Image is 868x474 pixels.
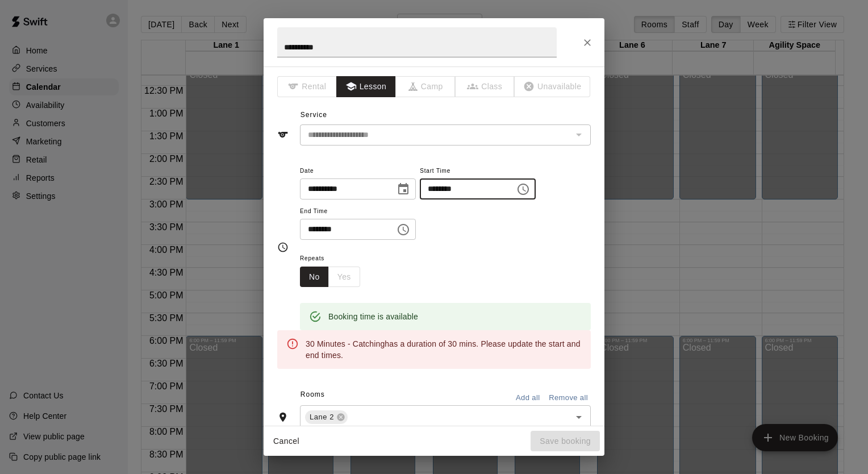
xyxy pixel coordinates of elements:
[577,32,598,53] button: Close
[300,267,360,288] div: outlined button group
[306,334,582,365] div: 30 Minutes - Catching has a duration of 30 mins . Please update the start and end times.
[300,267,329,288] button: No
[396,76,456,97] span: The type of an existing booking cannot be changed
[301,390,325,398] span: Rooms
[420,164,536,179] span: Start Time
[277,76,337,97] span: The type of an existing booking cannot be changed
[277,129,289,140] svg: Service
[305,411,339,423] span: Lane 2
[392,218,415,241] button: Choose time, selected time is 3:30 PM
[328,306,418,327] div: Booking time is available
[277,242,289,253] svg: Timing
[301,111,327,119] span: Service
[512,178,535,201] button: Choose time, selected time is 10:00 AM
[277,411,289,423] svg: Rooms
[300,124,591,145] div: The service of an existing booking cannot be changed
[336,76,396,97] button: Lesson
[392,178,415,201] button: Choose date, selected date is Aug 15, 2025
[456,76,515,97] span: The type of an existing booking cannot be changed
[268,431,304,452] button: Cancel
[571,409,587,425] button: Open
[305,410,348,424] div: Lane 2
[515,76,591,97] span: The type of an existing booking cannot be changed
[300,204,416,219] span: End Time
[510,389,546,407] button: Add all
[546,389,591,407] button: Remove all
[300,164,416,179] span: Date
[300,251,369,267] span: Repeats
